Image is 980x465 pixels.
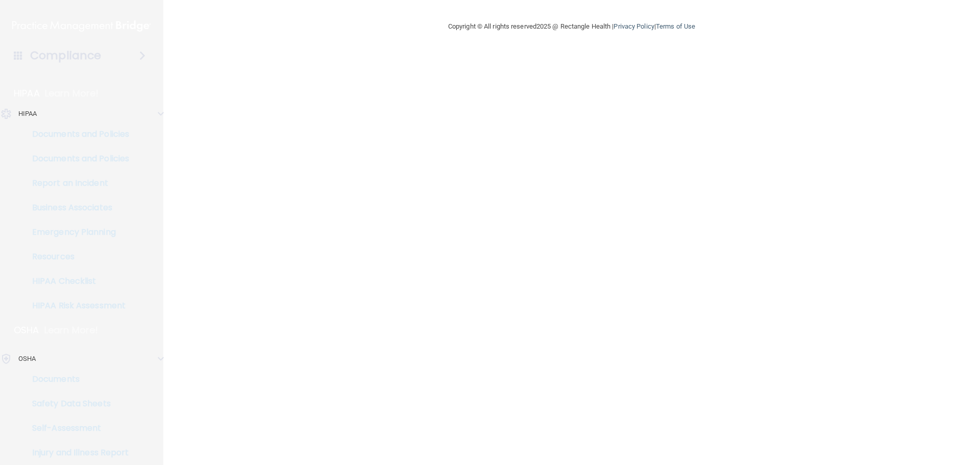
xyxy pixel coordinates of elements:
p: Safety Data Sheets [7,399,146,409]
p: Report an Incident [7,178,146,188]
p: Injury and Illness Report [7,448,146,458]
p: HIPAA [18,108,37,120]
p: HIPAA Risk Assessment [7,301,146,311]
p: Self-Assessment [7,423,146,433]
p: Resources [7,252,146,262]
p: Learn More! [44,324,99,336]
p: Documents and Policies [7,154,146,164]
p: OSHA [18,353,36,365]
p: Emergency Planning [7,227,146,237]
a: Privacy Policy [614,22,654,30]
a: Terms of Use [656,22,695,30]
p: HIPAA [14,87,40,100]
h4: Compliance [30,48,101,63]
p: HIPAA Checklist [7,276,146,286]
div: Copyright © All rights reserved 2025 @ Rectangle Health | | [385,10,758,43]
p: Business Associates [7,203,146,213]
p: Documents and Policies [7,129,146,139]
p: OSHA [14,324,39,336]
img: PMB logo [12,16,151,36]
p: Documents [7,374,146,384]
p: Learn More! [45,87,99,100]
